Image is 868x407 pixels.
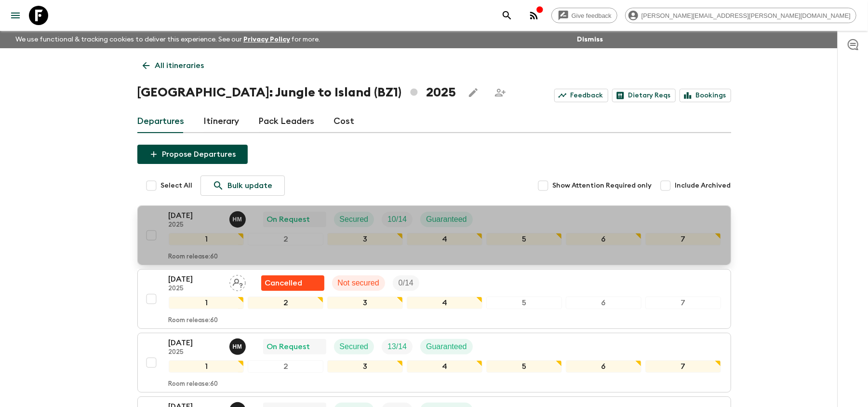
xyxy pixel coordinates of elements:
button: HM [229,339,248,355]
div: 3 [327,297,403,309]
a: Bulk update [200,176,285,196]
p: [DATE] [169,273,222,285]
p: Secured [340,341,369,353]
span: Hob Medina [229,341,248,349]
a: Dietary Reqs [612,89,676,102]
div: 4 [407,297,482,309]
p: Guaranteed [426,341,467,353]
p: [DATE] [169,210,222,221]
p: H M [233,216,242,223]
a: Bookings [680,89,731,102]
span: Include Archived [675,181,731,190]
button: Edit this itinerary [464,83,483,102]
div: 1 [169,360,244,373]
div: 7 [645,233,721,245]
div: Trip Fill [393,275,419,291]
p: We use functional & tracking cookies to deliver this experience. See our for more. [12,31,324,48]
div: Trip Fill [382,212,413,227]
p: H M [233,343,242,351]
div: 4 [407,360,482,373]
p: On Request [267,214,310,225]
div: 2 [248,297,323,309]
button: HM [229,211,248,228]
div: Secured [334,212,374,227]
div: 6 [566,360,641,373]
a: Departures [137,110,185,133]
p: 10 / 14 [387,214,407,225]
div: 5 [486,233,562,245]
div: 3 [327,233,403,245]
p: Room release: 60 [169,317,218,325]
a: Itinerary [204,110,240,133]
div: 6 [566,233,641,245]
p: On Request [267,341,310,353]
h1: [GEOGRAPHIC_DATA]: Jungle to Island (BZ1) 2025 [137,83,456,102]
a: Privacy Policy [243,36,290,43]
button: [DATE]2025Hob MedinaOn RequestSecuredTrip FillGuaranteed1234567Room release:60 [137,205,731,265]
div: 5 [486,297,562,309]
button: Propose Departures [137,145,248,164]
p: Secured [340,214,369,225]
button: menu [6,6,25,25]
p: Cancelled [265,277,303,289]
button: [DATE]2025Hob MedinaOn RequestSecuredTrip FillGuaranteed1234567Room release:60 [137,333,731,393]
span: Give feedback [566,12,617,19]
div: Unable to secure [261,275,324,291]
p: 13 / 14 [387,341,407,353]
span: Assign pack leader [229,278,246,285]
div: 5 [486,360,562,373]
span: Select All [161,181,193,190]
span: Hob Medina [229,214,248,222]
div: 2 [248,360,323,373]
p: Not secured [338,277,379,289]
div: 4 [407,233,482,245]
div: 2 [248,233,323,245]
span: Show Attention Required only [553,181,652,190]
p: 2025 [169,285,222,293]
div: 1 [169,297,244,309]
button: search adventures [497,6,517,25]
div: Trip Fill [382,339,413,354]
p: Room release: 60 [169,253,218,261]
p: [DATE] [169,337,222,349]
p: Bulk update [228,180,273,191]
a: Give feedback [551,8,617,23]
p: 2025 [169,349,222,356]
div: [PERSON_NAME][EMAIL_ADDRESS][PERSON_NAME][DOMAIN_NAME] [625,8,856,23]
button: Dismiss [574,33,605,46]
button: [DATE]2025Assign pack leaderUnable to secureNot securedTrip Fill1234567Room release:60 [137,269,731,329]
div: Not secured [332,275,385,291]
p: Guaranteed [426,214,467,225]
p: Room release: 60 [169,380,218,388]
a: Cost [334,110,355,133]
p: All itineraries [155,60,204,71]
span: [PERSON_NAME][EMAIL_ADDRESS][PERSON_NAME][DOMAIN_NAME] [636,12,856,19]
div: Secured [334,339,374,354]
a: Feedback [554,89,608,102]
div: 6 [566,297,641,309]
p: 0 / 14 [399,277,414,289]
div: 7 [645,360,721,373]
a: All itineraries [137,56,210,75]
div: 3 [327,360,403,373]
div: 7 [645,297,721,309]
span: Share this itinerary [491,83,510,102]
div: 1 [169,233,244,245]
a: Pack Leaders [259,110,315,133]
p: 2025 [169,221,222,229]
